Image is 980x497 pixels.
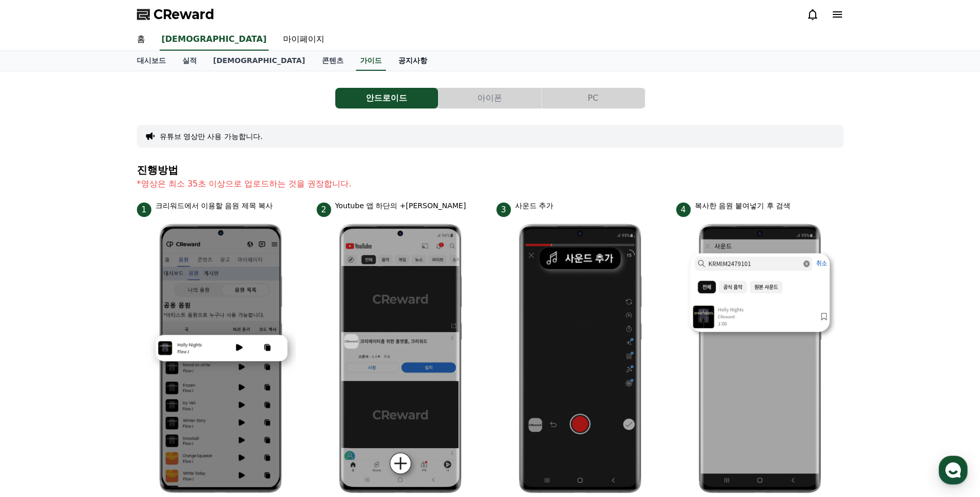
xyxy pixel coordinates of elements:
[174,51,205,71] a: 실적
[542,88,645,108] a: PC
[695,200,791,211] p: 복사한 음원 붙여넣기 후 검색
[137,6,214,23] a: CReward
[160,343,172,351] span: 설정
[153,6,214,23] span: CReward
[335,88,439,108] a: 안드로이드
[33,343,39,351] span: 홈
[129,51,174,71] a: 대시보드
[155,200,273,211] p: 크리워드에서 이용할 음원 제목 복사
[137,203,151,217] span: 1
[275,29,333,51] a: 마이페이지
[515,200,553,211] p: 사운드 추가
[160,29,269,51] a: [DEMOGRAPHIC_DATA]
[137,164,844,176] h4: 진행방법
[439,88,541,108] button: 아이폰
[676,203,691,217] span: 4
[542,88,645,108] button: PC
[160,131,263,142] button: 유튜브 영상만 사용 가능합니다.
[335,200,466,211] p: Youtube 앱 하단의 +[PERSON_NAME]
[335,88,438,108] button: 안드로이드
[390,51,435,71] a: 공지사항
[129,29,153,51] a: 홈
[68,328,133,353] a: 대화
[317,203,331,217] span: 2
[3,328,68,353] a: 홈
[356,51,386,71] a: 가이드
[137,178,844,190] p: *영상은 최소 35초 이상으로 업로드하는 것을 권장합니다.
[205,51,314,71] a: [DEMOGRAPHIC_DATA]
[95,344,107,352] span: 대화
[314,51,352,71] a: 콘텐츠
[439,88,542,108] a: 아이폰
[496,203,511,217] span: 3
[133,328,198,353] a: 설정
